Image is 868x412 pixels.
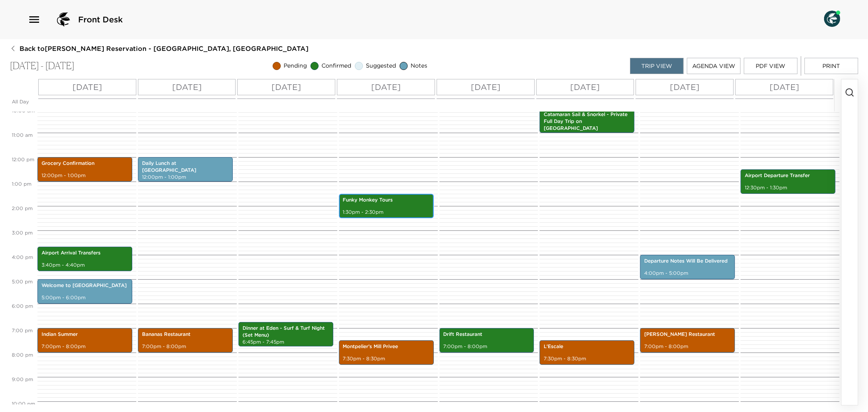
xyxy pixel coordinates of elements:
span: Notes [411,62,428,70]
button: [DATE] [735,79,833,95]
div: Indian Summer7:00pm - 8:00pm [37,328,132,353]
button: Back to[PERSON_NAME] Reservation - [GEOGRAPHIC_DATA], [GEOGRAPHIC_DATA] [10,44,308,53]
img: User [824,11,840,27]
span: 1:00 PM [10,181,33,187]
span: 9:00 PM [10,376,35,382]
div: Daily Lunch at [GEOGRAPHIC_DATA]12:00pm - 1:00pm [138,157,233,182]
p: Airport Departure Transfer [745,172,831,179]
button: [DATE] [636,79,734,95]
span: 3:00 PM [10,230,35,236]
button: [DATE] [536,79,634,95]
span: 8:00 PM [10,352,35,358]
p: Funky Monkey Tours [343,197,430,204]
p: All Day [12,99,35,105]
p: Airport Arrival Transfers [42,250,128,256]
p: Drift Restaurant [444,331,530,338]
div: Funky Monkey Tours1:30pm - 2:30pm [339,194,434,218]
span: 5:00 PM [10,278,35,285]
div: [PERSON_NAME] Restaurant7:00pm - 8:00pm [640,328,735,353]
p: 7:30pm - 8:30pm [343,355,430,362]
span: 11:00 AM [10,132,35,138]
div: Airport Arrival Transfers3:40pm - 4:40pm [37,247,132,271]
p: 12:30pm - 1:30pm [745,184,831,191]
p: L'Escale [544,343,630,350]
p: [DATE] [72,81,102,93]
p: [DATE] [371,81,401,93]
div: Bananas Restaurant7:00pm - 8:00pm [138,328,233,353]
button: Trip View [630,58,684,74]
span: Confirmed [322,62,352,70]
p: Welcome to [GEOGRAPHIC_DATA] [42,282,128,289]
span: Suggested [366,62,396,70]
p: Dinner at Eden - Surf & Turf Night (Set Menu) [243,325,329,339]
div: Drift Restaurant7:00pm - 8:00pm [439,328,534,353]
span: 12:00 PM [10,156,36,162]
span: 2:00 PM [10,205,35,211]
div: Dinner at Eden - Surf & Turf Night (Set Menu)6:45pm - 7:45pm [238,322,333,346]
button: Agenda View [687,58,741,74]
button: [DATE] [237,79,335,95]
p: [DATE] - [DATE] [10,60,74,72]
p: Grocery Confirmation [42,160,128,167]
p: 12:00pm - 1:00pm [42,172,128,179]
span: Front Desk [78,14,123,25]
p: 7:00pm - 8:00pm [42,343,128,350]
p: 7:00pm - 8:00pm [444,343,530,350]
div: Departure Notes Will Be Delivered4:00pm - 5:00pm [640,255,735,279]
button: Print [805,58,858,74]
p: 5:00pm - 6:00pm [42,294,128,301]
p: 1:30pm - 2:30pm [343,209,430,216]
div: Catamaran Sail & Snorkel - Private Full Day Trip on [GEOGRAPHIC_DATA]10:00am - 11:00am [540,108,634,133]
p: 3:40pm - 4:40pm [42,262,128,269]
p: Departure Notes Will Be Delivered [644,258,731,265]
p: 4:00pm - 5:00pm [644,270,731,277]
p: 7:00pm - 8:00pm [644,343,731,350]
p: Indian Summer [42,331,128,338]
p: 6:45pm - 7:45pm [243,339,329,346]
span: 10:00 PM [10,401,37,407]
div: Airport Departure Transfer12:30pm - 1:30pm [741,169,835,194]
p: [PERSON_NAME] Restaurant [644,331,731,338]
button: [DATE] [337,79,435,95]
p: Catamaran Sail & Snorkel - Private Full Day Trip on [GEOGRAPHIC_DATA] [544,111,630,131]
p: 7:00pm - 8:00pm [142,343,229,350]
span: Back to [PERSON_NAME] Reservation - [GEOGRAPHIC_DATA], [GEOGRAPHIC_DATA] [20,44,308,53]
p: [DATE] [172,81,202,93]
img: logo [54,10,73,29]
span: 4:00 PM [10,254,35,260]
button: PDF View [744,58,798,74]
p: 12:00pm - 1:00pm [142,174,229,181]
div: Welcome to [GEOGRAPHIC_DATA]5:00pm - 6:00pm [37,279,132,304]
p: 7:30pm - 8:30pm [544,355,630,362]
p: Bananas Restaurant [142,331,229,338]
p: 10:00am - 11:00am [544,132,630,139]
div: Grocery Confirmation12:00pm - 1:00pm [37,157,132,182]
button: [DATE] [138,79,236,95]
button: [DATE] [437,79,535,95]
p: Daily Lunch at [GEOGRAPHIC_DATA] [142,160,229,174]
span: 6:00 PM [10,303,35,309]
p: [DATE] [770,81,799,93]
p: [DATE] [471,81,501,93]
div: Montpelier’s Mill Privee7:30pm - 8:30pm [339,340,434,365]
button: [DATE] [38,79,136,95]
p: [DATE] [571,81,600,93]
p: [DATE] [271,81,301,93]
p: Montpelier’s Mill Privee [343,343,430,350]
div: L'Escale7:30pm - 8:30pm [540,340,634,365]
p: [DATE] [670,81,700,93]
span: 7:00 PM [10,327,35,333]
span: Pending [284,62,307,70]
